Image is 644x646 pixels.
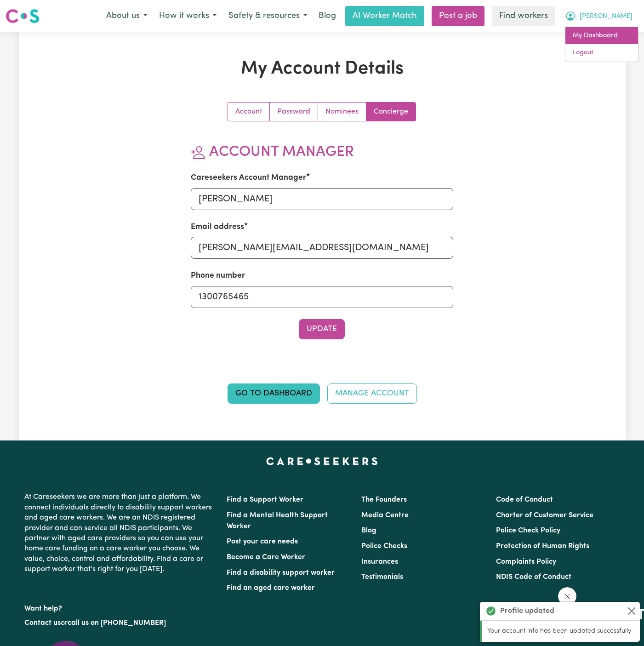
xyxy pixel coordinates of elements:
[361,558,398,566] a: Insurances
[432,6,484,26] a: Post a job
[191,221,244,233] label: Email address
[125,58,519,80] h1: My Account Details
[191,188,453,210] input: e.g. Amanda van Eldik
[318,103,366,121] a: Update your nominees
[6,8,40,24] img: Careseekers logo
[559,6,638,26] button: My Account
[565,44,638,62] a: Logout
[496,573,571,581] a: NDIS Code of Conduct
[191,286,453,308] input: e.g. 0410 123 456
[191,270,245,282] label: Phone number
[68,619,166,627] a: call us on [PHONE_NUMBER]
[496,496,553,503] a: Code of Conduct
[496,543,589,550] a: Protection of Human Rights
[558,587,576,606] iframe: Close message
[24,600,216,614] p: Want help?
[565,27,638,45] a: My Dashboard
[227,554,305,561] a: Become a Care Worker
[361,512,409,519] a: Media Centre
[227,569,335,577] a: Find a disability support worker
[361,527,376,534] a: Blog
[228,383,320,404] a: Go to Dashboard
[24,619,61,627] a: Contact us
[227,538,298,545] a: Post your care needs
[565,27,638,62] div: My Account
[496,558,556,566] a: Complaints Policy
[580,11,633,22] span: [PERSON_NAME]
[345,6,424,26] a: AI Worker Match
[222,6,313,26] button: Safety & resources
[6,6,56,14] span: Need any help?
[487,626,634,636] p: Your account info has been updated successfully
[361,496,407,503] a: The Founders
[361,543,407,550] a: Police Checks
[227,512,328,530] a: Find a Mental Health Support Worker
[228,103,270,121] a: Update your account
[153,6,222,26] button: How it works
[270,103,318,121] a: Update your password
[299,319,345,339] button: Update
[500,606,554,617] strong: Profile updated
[191,237,453,259] input: e.g. amanda@careseekers.com.au
[626,606,637,617] button: Close
[266,457,378,464] a: Careseekers home page
[24,614,216,632] p: or
[227,496,303,503] a: Find a Support Worker
[24,488,216,578] p: At Careseekers we are more than just a platform. We connect individuals directly to disability su...
[361,573,403,581] a: Testimonials
[313,6,342,26] a: Blog
[496,512,593,519] a: Charter of Customer Service
[191,143,453,161] h2: Account Manager
[496,527,560,534] a: Police Check Policy
[327,383,417,404] a: Manage Account
[6,6,40,27] a: Careseekers logo
[191,172,306,184] label: Careseekers Account Manager
[492,6,555,26] a: Find workers
[100,6,153,26] button: About us
[227,584,315,592] a: Find an aged care worker
[366,103,416,121] a: Update account manager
